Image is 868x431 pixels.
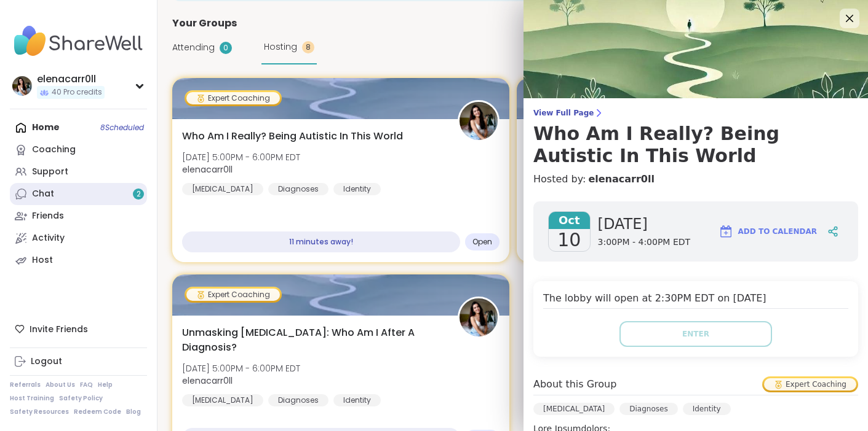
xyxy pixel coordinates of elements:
[182,325,444,355] span: Unmasking [MEDICAL_DATA]: Who Am I After A Diagnosis?
[533,123,858,167] h3: Who Am I Really? Being Autistic In This World
[10,183,147,205] a: Chat2
[333,394,381,406] div: Identity
[472,237,492,247] span: Open
[10,381,41,389] a: Referrals
[713,217,822,246] button: Add to Calendar
[268,183,328,195] div: Diagnoses
[682,328,709,340] span: Enter
[220,42,232,54] div: 0
[182,231,460,252] div: 11 minutes away!
[588,172,655,187] a: elenacarr0ll
[10,394,54,403] a: Host Training
[126,408,141,416] a: Blog
[182,129,403,144] span: Who Am I Really? Being Autistic In This World
[10,249,147,271] a: Host
[764,378,856,390] div: Expert Coaching
[182,375,233,387] b: elenacarr0ll
[683,403,731,415] div: Identity
[549,212,590,229] span: Oct
[32,254,53,266] div: Host
[10,20,147,63] img: ShareWell Nav Logo
[460,298,498,336] img: elenacarr0ll
[32,188,54,200] div: Chat
[74,408,121,416] a: Redeem Code
[52,87,102,98] span: 40 Pro credits
[333,183,381,195] div: Identity
[172,41,215,54] span: Attending
[10,205,147,227] a: Friends
[598,236,691,249] span: 3:00PM - 4:00PM EDT
[10,408,69,416] a: Safety Resources
[533,403,615,415] div: [MEDICAL_DATA]
[557,229,581,251] span: 10
[80,381,93,389] a: FAQ
[137,189,141,200] span: 2
[10,318,147,340] div: Invite Friends
[10,227,147,249] a: Activity
[182,163,233,176] b: elenacarr0ll
[37,72,105,86] div: elenacarr0ll
[619,321,772,347] button: Enter
[182,394,263,406] div: [MEDICAL_DATA]
[186,289,280,301] div: Expert Coaching
[98,381,113,389] a: Help
[182,362,300,375] span: [DATE] 5:00PM - 6:00PM EDT
[738,226,817,237] span: Add to Calendar
[32,166,68,178] div: Support
[533,172,858,187] h4: Hosted by:
[598,214,691,234] span: [DATE]
[619,403,677,415] div: Diagnoses
[460,102,498,140] img: elenacarr0ll
[182,183,263,195] div: [MEDICAL_DATA]
[46,381,75,389] a: About Us
[268,394,328,406] div: Diagnoses
[10,139,147,161] a: Coaching
[12,76,32,96] img: elenacarr0ll
[533,377,616,392] h4: About this Group
[10,161,147,183] a: Support
[59,394,103,403] a: Safety Policy
[847,5,863,21] div: Close Step
[719,224,733,239] img: ShareWell Logomark
[543,291,848,309] h4: The lobby will open at 2:30PM EDT on [DATE]
[32,232,65,244] div: Activity
[302,41,314,53] div: 8
[182,151,300,163] span: [DATE] 5:00PM - 6:00PM EDT
[264,41,297,53] span: Hosting
[32,210,64,222] div: Friends
[10,351,147,373] a: Logout
[172,16,237,31] span: Your Groups
[32,144,76,156] div: Coaching
[186,92,280,104] div: Expert Coaching
[533,108,858,118] span: View Full Page
[533,108,858,167] a: View Full PageWho Am I Really? Being Autistic In This World
[31,355,62,368] div: Logout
